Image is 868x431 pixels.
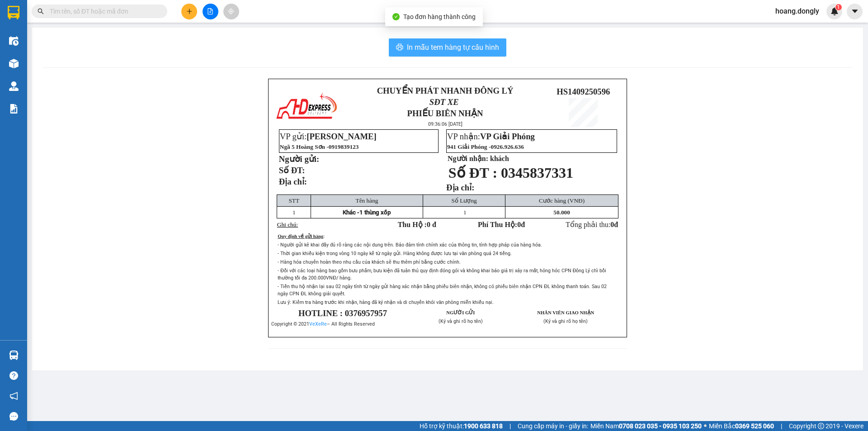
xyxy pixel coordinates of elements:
[279,166,305,175] strong: Số ĐT:
[275,91,338,123] img: logo
[446,183,474,192] strong: Địa chỉ:
[228,8,234,14] span: aim
[768,5,826,17] span: hoang.dongly
[553,209,570,216] span: 50.000
[509,421,511,431] span: |
[9,371,18,380] span: question-circle
[278,259,461,265] span: - Hàng hóa chuyển hoàn theo nhu cầu của khách sẽ thu thêm phí bằng cước chính.
[9,392,18,400] span: notification
[539,197,585,204] span: Cước hàng (VNĐ)
[279,154,319,164] strong: Người gửi:
[428,121,462,127] span: 09:36:06 [DATE]
[447,143,524,150] span: 941 Giải Phóng -
[398,221,436,228] strong: Thu Hộ :
[323,234,325,239] span: :
[439,318,483,324] span: (Ký và ghi rõ họ tên)
[9,350,19,360] img: warehouse-icon
[557,87,610,96] span: HS1409250596
[38,8,44,14] span: search
[429,97,459,107] span: SĐT XE
[389,38,506,57] button: printerIn mẫu tem hàng tự cấu hình
[277,221,298,228] span: Ghi chú:
[279,177,307,186] strong: Địa chỉ:
[517,221,521,228] span: 0
[186,8,193,14] span: plus
[448,155,488,162] strong: Người nhận:
[223,4,239,19] button: aim
[452,197,477,204] span: Số Lượng
[407,109,483,118] strong: PHIẾU BIÊN NHẬN
[29,7,91,37] strong: CHUYỂN PHÁT NHANH ĐÔNG LÝ
[490,155,509,162] span: khách
[420,421,503,431] span: Hỗ trợ kỹ thuật:
[343,209,359,216] span: Khác -
[566,221,618,228] span: Tổng phải thu:
[9,412,18,421] span: message
[543,318,588,324] span: (Ký và ghi rõ họ tên)
[518,421,588,431] span: Cung cấp máy in - giấy in:
[329,143,359,150] span: 0919839123
[781,421,782,431] span: |
[96,37,149,46] span: HS1409250587
[9,36,19,46] img: warehouse-icon
[537,310,594,315] strong: NHÂN VIÊN GIAO NHẬN
[851,7,859,15] span: caret-down
[298,308,387,318] span: HOTLINE : 0376957957
[5,26,24,58] img: logo
[463,209,467,216] span: 1
[447,132,535,141] span: VP nhận:
[280,132,377,141] span: VP gửi:
[377,86,514,95] strong: CHUYỂN PHÁT NHANH ĐÔNG LÝ
[403,13,476,20] span: Tạo đơn hàng thành công
[288,197,299,204] span: STT
[45,38,74,48] span: SĐT XE
[278,242,542,248] span: - Người gửi kê khai đầy đủ rõ ràng các nội dung trên. Bảo đảm tính chính xác của thông tin, tính ...
[359,209,391,216] span: 1 thùng xốp
[407,42,499,53] span: In mẫu tem hàng tự cấu hình
[280,143,359,150] span: Ngã 5 Hoàng Sơn -
[818,423,824,429] span: copyright
[9,104,19,114] img: solution-icon
[278,268,606,281] span: - Đối với các loại hàng bao gồm bưu phẩm, bưu kiện đã tuân thủ quy định đóng gói và không khai bá...
[709,421,774,431] span: Miền Bắc
[292,209,296,216] span: 1
[464,422,503,430] strong: 1900 633 818
[181,4,197,19] button: plus
[501,165,573,181] span: 0345837331
[50,6,156,16] input: Tìm tên, số ĐT hoặc mã đơn
[309,321,327,327] a: VeXeRe
[590,421,702,431] span: Miền Nam
[830,7,839,15] img: icon-new-feature
[427,221,436,228] span: 0 đ
[207,8,213,14] span: file-add
[837,4,840,10] span: 1
[478,221,525,228] strong: Phí Thu Hộ: đ
[735,422,774,430] strong: 0369 525 060
[307,132,376,141] span: [PERSON_NAME]
[36,50,85,69] strong: PHIẾU BIÊN NHẬN
[847,4,863,19] button: caret-down
[278,299,494,305] span: Lưu ý: Kiểm tra hàng trước khi nhận, hàng đã ký nhận và di chuyển khỏi văn phòng miễn khiếu nại.
[392,13,400,20] span: check-circle
[835,4,842,10] sup: 1
[278,234,323,239] span: Quy định về gửi hàng
[480,132,535,141] span: VP Giải Phóng
[448,165,497,181] span: Số ĐT :
[491,143,524,150] span: 0926.926.636
[9,59,19,68] img: warehouse-icon
[610,221,614,228] span: 0
[704,424,707,428] span: ⚪️
[271,321,375,327] span: Copyright © 2021 – All Rights Reserved
[356,197,378,204] span: Tên hàng
[278,284,607,297] span: - Tiền thu hộ nhận lại sau 02 ngày tính từ ngày gửi hàng xác nhận bằng phiếu biên nhận, không có ...
[619,422,702,430] strong: 0708 023 035 - 0935 103 250
[9,81,19,91] img: warehouse-icon
[396,43,403,52] span: printer
[614,221,618,228] span: đ
[203,4,218,19] button: file-add
[278,251,512,256] span: - Thời gian khiếu kiện trong vòng 10 ngày kể từ ngày gửi. Hàng không được lưu tại văn phòng quá 2...
[8,6,19,19] img: logo-vxr
[446,310,475,315] strong: NGƯỜI GỬI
